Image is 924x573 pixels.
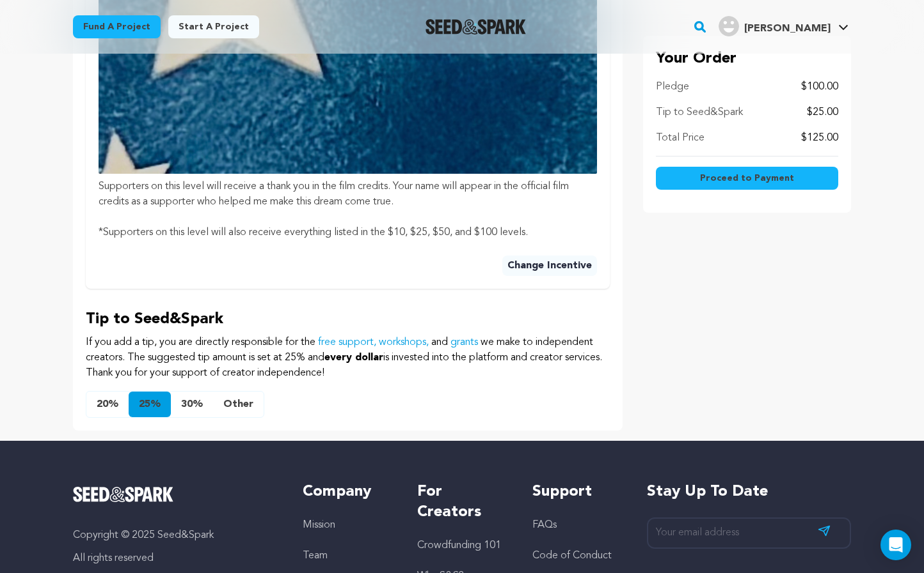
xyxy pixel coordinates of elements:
[656,79,689,95] p: Pledge
[303,551,328,561] a: Team
[656,130,705,146] p: Total Price
[532,520,557,530] a: FAQs
[417,540,501,551] a: Crowdfunding 101
[719,16,739,36] img: user.png
[716,13,851,36] a: Sylvia C.'s Profile
[73,15,161,38] a: Fund a project
[647,517,851,549] input: Your email address
[73,551,277,566] p: All rights reserved
[213,392,264,417] button: Other
[647,482,851,502] h5: Stay up to date
[656,49,838,69] p: Your Order
[880,530,911,560] div: Open Intercom Messenger
[801,79,838,95] p: $100.00
[719,16,831,36] div: Sylvia C.'s Profile
[532,551,612,561] a: Code of Conduct
[86,335,610,381] p: If you add a tip, you are directly responsible for the and we make to independent creators. The s...
[502,256,597,276] button: Change Incentive
[73,487,173,502] img: Seed&Spark Logo
[318,337,429,348] a: free support, workshops,
[801,130,838,146] p: $125.00
[168,15,259,38] a: Start a project
[129,392,171,417] button: 25%
[700,172,794,185] span: Proceed to Payment
[171,392,213,417] button: 30%
[417,482,506,523] h5: For Creators
[716,13,851,40] span: Sylvia C.'s Profile
[744,24,831,34] span: [PERSON_NAME]
[450,337,478,348] a: grants
[656,167,838,190] button: Proceed to Payment
[73,528,277,543] p: Copyright © 2025 Seed&Spark
[426,19,526,34] a: Seed&Spark Homepage
[86,309,610,330] p: Tip to Seed&Spark
[303,520,335,530] a: Mission
[324,353,383,363] span: every dollar
[86,392,129,417] button: 20%
[99,225,597,240] p: *Supporters on this level will also receive everything listed in the $10, $25, $50, and $100 levels.
[73,487,277,502] a: Seed&Spark Homepage
[656,105,743,120] p: Tip to Seed&Spark
[532,482,621,502] h5: Support
[99,179,597,210] p: Supporters on this level will receive a thank you in the film credits. Your name will appear in t...
[303,482,392,502] h5: Company
[426,19,526,34] img: Seed&Spark Logo Dark Mode
[807,105,838,120] p: $25.00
